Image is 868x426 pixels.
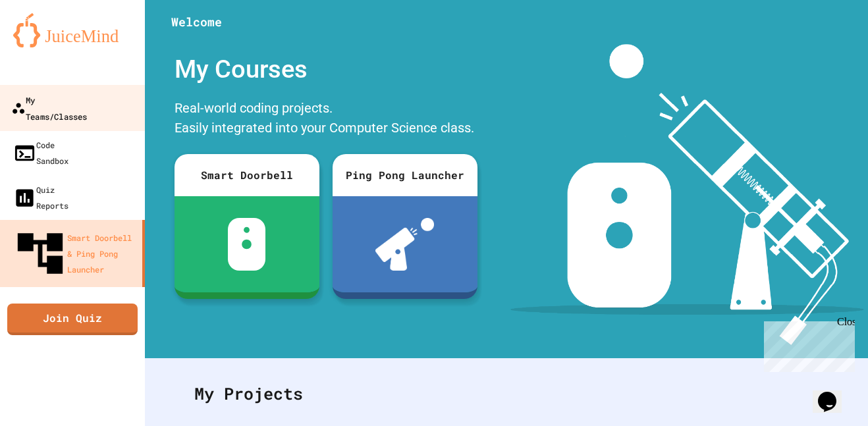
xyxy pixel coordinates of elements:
a: Join Quiz [7,304,138,335]
div: Quiz Reports [13,182,68,213]
div: Chat with us now!Close [5,5,91,84]
div: My Teams/Classes [11,92,87,124]
div: Smart Doorbell [175,154,319,196]
div: My Projects [181,368,832,419]
div: My Courses [168,44,484,95]
div: Ping Pong Launcher [333,154,477,196]
div: Code Sandbox [13,137,68,169]
img: sdb-white.svg [228,218,265,271]
iframe: chat widget [759,316,855,372]
img: banner-image-my-projects.png [510,44,863,345]
iframe: chat widget [813,373,855,413]
img: ppl-with-ball.png [375,218,434,271]
div: Real-world coding projects. Easily integrated into your Computer Science class. [168,95,484,144]
img: logo-orange.svg [13,13,132,47]
div: Smart Doorbell & Ping Pong Launcher [13,226,137,280]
